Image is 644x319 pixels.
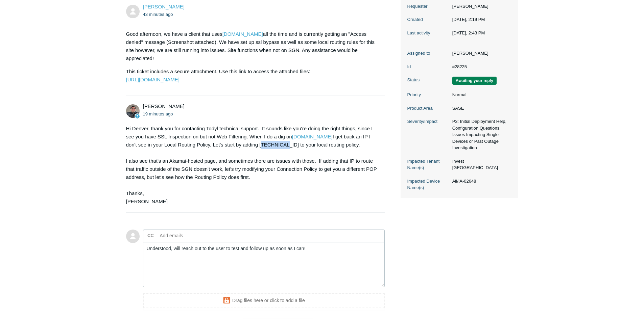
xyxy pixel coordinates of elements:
dt: Last activity [407,30,449,36]
dd: All/IA-02648 [449,178,511,185]
dt: Priority [407,91,449,98]
time: 09/18/2025, 14:43 [452,30,485,35]
input: Add emails [157,231,230,241]
dt: Created [407,16,449,23]
a: [DOMAIN_NAME] [222,31,263,37]
dd: Normal [449,91,511,98]
dd: [PERSON_NAME] [449,3,511,10]
dt: Assigned to [407,50,449,57]
span: Denver Jackson [143,4,185,9]
textarea: Add your reply [143,242,385,288]
dd: Invest [GEOGRAPHIC_DATA] [449,158,511,171]
dt: Product Area [407,105,449,112]
dt: Requester [407,3,449,10]
time: 09/18/2025, 14:19 [452,17,485,22]
div: Hi Denver, thank you for contacting Todyl technical support. It sounds like you're doing the righ... [126,125,378,206]
dt: Status [407,77,449,83]
a: [DOMAIN_NAME] [292,134,333,139]
dt: Impacted Device Name(s) [407,178,449,191]
span: Matt Robinson [143,103,185,109]
dd: #28225 [449,63,511,70]
span: We are waiting for you to respond [452,77,497,85]
a: [PERSON_NAME] [143,4,185,9]
dt: Id [407,63,449,70]
p: Good afternoon, we have a client that uses all the time and is currently getting an "Access denie... [126,30,378,62]
dd: [PERSON_NAME] [449,50,511,57]
dd: SASE [449,105,511,112]
dd: P3: Initial Deployment Help, Configuration Questions, Issues Impacting Single Devices or Past Out... [449,118,511,151]
dt: Severity/Impact [407,118,449,125]
p: This ticket includes a secure attachment. Use this link to access the attached files: [126,68,378,84]
a: [URL][DOMAIN_NAME] [126,77,180,82]
time: 09/18/2025, 14:19 [143,12,173,17]
label: CC [147,231,154,241]
time: 09/18/2025, 14:43 [143,111,173,116]
dt: Impacted Tenant Name(s) [407,158,449,171]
